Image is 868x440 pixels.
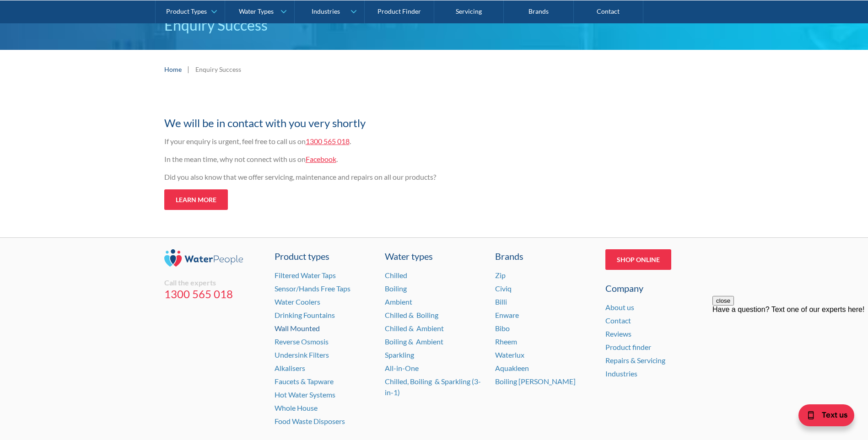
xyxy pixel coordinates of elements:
a: Repairs & Servicing [605,356,665,365]
a: All-in-One [385,364,419,372]
a: Reviews [605,329,631,338]
a: Home [164,64,182,74]
div: Brands [495,249,594,263]
a: Drinking Fountains [275,311,335,319]
a: Boiling [385,284,407,293]
div: | [186,64,191,75]
a: Undersink Filters [275,350,329,359]
a: 1300 565 018 [164,287,263,301]
a: Aquakleen [495,364,529,372]
div: Water Types [239,7,274,15]
a: Boiling & Ambient [385,337,443,346]
iframe: podium webchat widget bubble [776,394,868,440]
h2: We will be in contact with you very shortly [164,115,521,131]
div: Industries [312,7,340,15]
a: Whole House [275,403,318,412]
a: Product finder [605,343,651,351]
a: Wall Mounted [275,324,320,333]
a: Learn more [164,189,228,210]
a: Bibo [495,324,510,333]
a: Hot Water Systems [275,390,335,399]
a: Waterlux [495,350,524,359]
a: Faucets & Tapware [275,377,334,386]
a: Water Coolers [275,297,320,306]
div: Call the experts [164,278,263,287]
h1: Thank you for your enquiry [164,98,521,110]
a: Filtered Water Taps [275,271,336,279]
div: Product Types [166,7,207,15]
a: About us [605,303,634,311]
p: If your enquiry is urgent, feel free to call us on . [164,136,521,147]
div: Company [605,281,704,295]
iframe: podium webchat widget prompt [712,296,868,406]
a: Facebook [306,155,336,163]
a: Sparkling [385,350,414,359]
a: Ambient [385,297,412,306]
a: Chilled, Boiling & Sparkling (3-in-1) [385,377,481,397]
a: Reverse Osmosis [275,337,329,346]
p: Did you also know that we offer servicing, maintenance and repairs on all our products? [164,172,521,182]
a: Rheem [495,337,517,346]
a: Billi [495,297,507,306]
a: Civiq [495,284,512,293]
a: Contact [605,316,631,325]
a: Chilled [385,271,407,279]
a: Water types [385,249,484,263]
a: Food Waste Disposers [275,417,345,425]
a: Shop Online [605,249,671,270]
a: Sensor/Hands Free Taps [275,284,350,293]
a: Chilled & Boiling [385,311,438,319]
a: Industries [605,369,637,378]
a: Chilled & Ambient [385,324,444,333]
p: In the mean time, why not connect with us on . [164,154,521,165]
p: Enquiry Success [164,14,704,36]
a: 1300 565 018 [306,137,350,145]
a: Product types [275,249,373,263]
div: Enquiry Success [195,64,241,74]
a: Enware [495,311,519,319]
a: Alkalisers [275,364,305,372]
a: Zip [495,271,506,279]
a: Boiling [PERSON_NAME] [495,377,576,386]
